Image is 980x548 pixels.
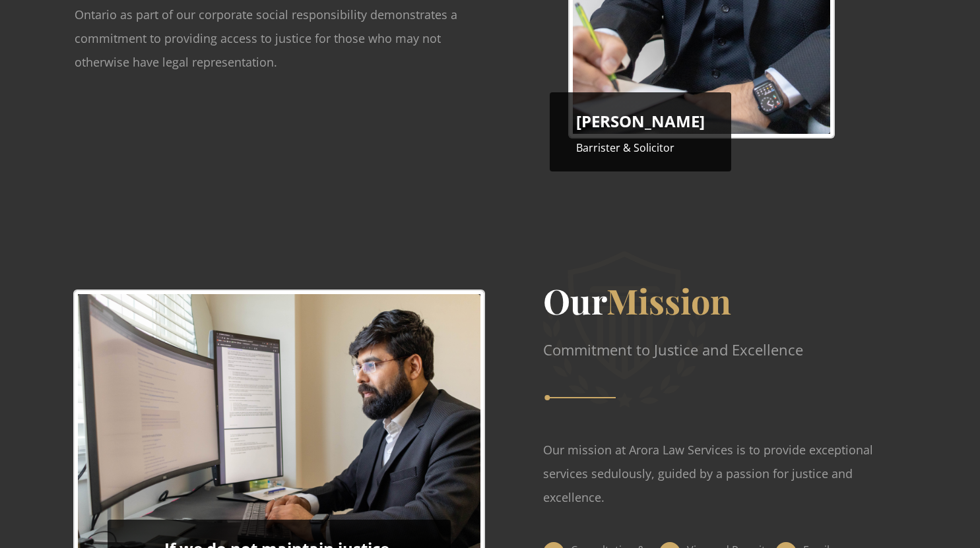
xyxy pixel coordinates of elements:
b: [PERSON_NAME] [576,110,705,132]
div: Barrister & Solicitor [550,92,731,171]
p: Our mission at Arora Law Services is to provide exceptional services sedulously, guided by a pass... [543,438,906,509]
span: Mission [606,278,731,323]
h3: Our [543,277,803,325]
span: Commitment to Justice and Excellence [543,340,803,359]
